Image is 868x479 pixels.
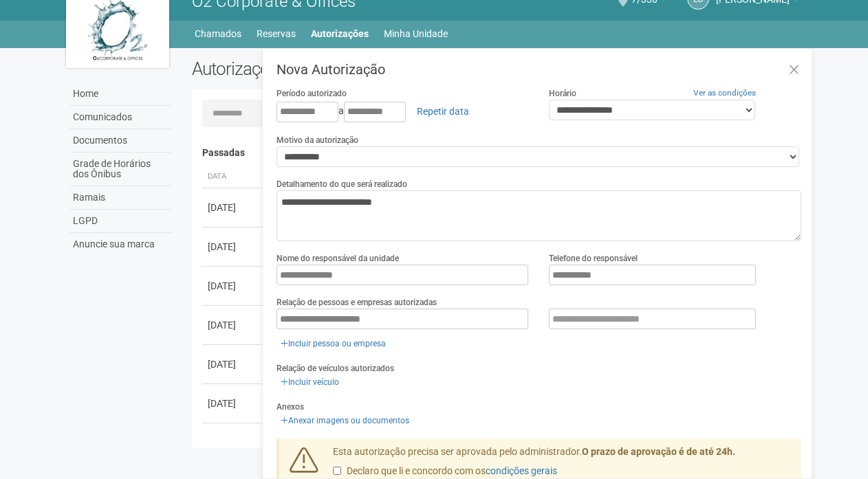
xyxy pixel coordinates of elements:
a: Chamados [195,24,241,43]
label: Período autorizado [276,87,347,100]
a: Ver as condições [693,88,756,98]
label: Nome do responsável da unidade [276,252,399,265]
div: [DATE] [208,436,259,449]
label: Declaro que li e concordo com os [333,465,557,478]
div: [DATE] [208,357,259,371]
h3: Nova Autorização [276,63,801,76]
label: Relação de veículos autorizados [276,362,394,375]
input: Declaro que li e concordo com oscondições gerais [333,467,341,475]
a: Autorizações [311,24,369,43]
label: Horário [549,87,576,100]
h2: Autorizações [192,58,486,79]
a: Reservas [257,24,296,43]
div: a [276,100,529,123]
a: Anuncie sua marca [69,233,171,256]
a: LGPD [69,210,171,233]
div: [DATE] [208,397,259,410]
h4: Passadas [202,148,792,158]
a: Grade de Horários dos Ônibus [69,153,171,186]
a: condições gerais [486,465,557,476]
a: Anexar imagens ou documentos [276,413,413,428]
label: Telefone do responsável [549,252,638,265]
a: Ramais [69,186,171,210]
a: Repetir data [408,100,478,123]
a: Incluir veículo [276,375,343,390]
label: Motivo da autorização [276,134,358,146]
a: Documentos [69,129,171,153]
label: Relação de pessoas e empresas autorizadas [276,296,437,309]
div: [DATE] [208,201,259,214]
strong: O prazo de aprovação é de até 24h. [582,446,735,457]
a: Incluir pessoa ou empresa [276,336,390,351]
div: [DATE] [208,240,259,254]
div: [DATE] [208,318,259,332]
a: Minha Unidade [384,24,448,43]
th: Data [202,166,264,188]
a: Home [69,82,171,106]
label: Detalhamento do que será realizado [276,178,407,190]
a: Comunicados [69,106,171,129]
label: Anexos [276,401,304,413]
div: [DATE] [208,279,259,293]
